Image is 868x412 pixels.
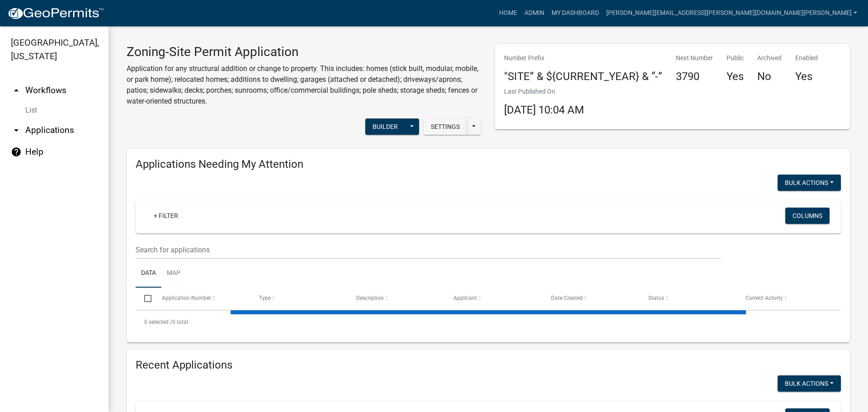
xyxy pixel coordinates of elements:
datatable-header-cell: Application Number [153,288,250,309]
a: + Filter [146,208,185,224]
datatable-header-cell: Current Activity [737,288,834,309]
span: [DATE] 10:04 AM [504,104,584,116]
i: arrow_drop_up [11,85,22,96]
input: Search for applications [136,241,721,259]
h4: "SITE” & ${CURRENT_YEAR} & “-” [504,70,662,83]
datatable-header-cell: Select [136,288,153,309]
span: Application Number [162,295,211,301]
a: [PERSON_NAME][EMAIL_ADDRESS][PERSON_NAME][DOMAIN_NAME][PERSON_NAME] [603,5,861,22]
p: Enabled [795,53,818,63]
span: Status [648,295,664,301]
a: My Dashboard [548,5,603,22]
datatable-header-cell: Type [250,288,348,309]
datatable-header-cell: Description [348,288,445,309]
p: Last Published On [504,87,584,96]
i: help [11,147,22,157]
h4: 3790 [676,70,713,83]
h4: Yes [726,70,744,83]
span: Type [259,295,271,301]
button: Builder [365,118,405,135]
datatable-header-cell: Applicant [445,288,542,309]
span: Current Activity [745,295,783,301]
p: Application for any structural addition or change to property. This includes: homes (stick built,... [127,63,481,107]
h3: Zoning-Site Permit Application [127,44,481,60]
a: Admin [521,5,548,22]
span: Date Created [551,295,583,301]
h4: Recent Applications [136,359,841,372]
datatable-header-cell: Status [640,288,737,309]
datatable-header-cell: Date Created [542,288,639,309]
p: Next Number [676,53,713,63]
h4: Applications Needing My Attention [136,158,841,171]
button: Bulk Actions [778,175,841,191]
a: Home [495,5,521,22]
div: 0 total [136,311,841,333]
h4: Yes [795,70,818,83]
span: 0 selected / [144,319,172,325]
span: Description [356,295,384,301]
a: Map [161,259,186,288]
p: Archived [757,53,782,63]
button: Settings [424,118,467,135]
p: Public [726,53,744,63]
p: Number Prefix [504,53,662,63]
button: Bulk Actions [778,375,841,392]
a: Data [136,259,161,288]
span: Applicant [453,295,477,301]
i: arrow_drop_down [11,125,22,136]
button: Columns [785,208,830,224]
h4: No [757,70,782,83]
